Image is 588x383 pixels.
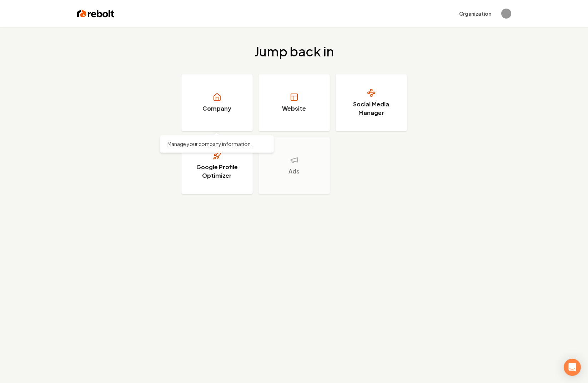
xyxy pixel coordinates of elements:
[181,137,253,194] a: Google Profile Optimizer
[564,359,581,376] div: Open Intercom Messenger
[501,9,511,19] img: Hami Games
[77,9,115,19] img: Rebolt Logo
[190,163,244,180] h3: Google Profile Optimizer
[282,104,306,113] h3: Website
[202,104,231,113] h3: Company
[336,74,407,131] a: Social Media Manager
[255,44,334,59] h2: Jump back in
[345,100,398,117] h3: Social Media Manager
[288,167,300,176] h3: Ads
[455,7,496,20] button: Organization
[167,140,267,147] p: Manage your company information.
[501,9,511,19] button: Open user button
[181,74,253,131] a: Company
[258,74,330,131] a: Website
